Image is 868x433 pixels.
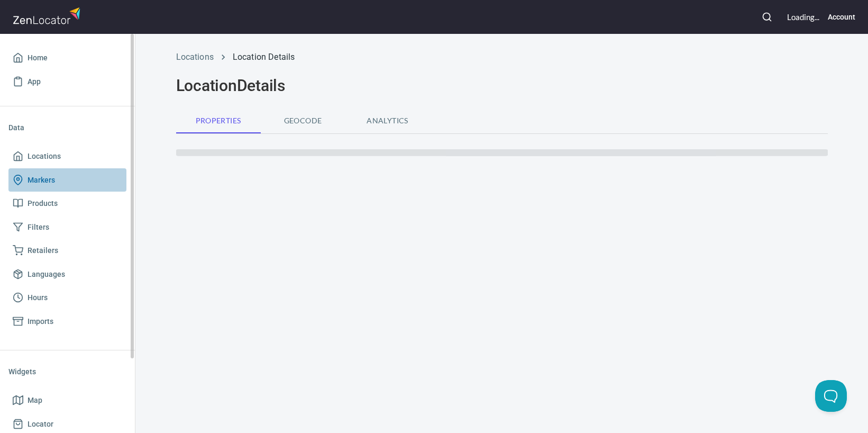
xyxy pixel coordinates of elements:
[28,291,48,304] span: Hours
[28,244,58,257] span: Retailers
[755,5,779,29] button: Search
[28,75,41,88] span: App
[8,168,126,192] a: Markers
[8,359,126,384] li: Widgets
[267,114,339,128] span: Geocode
[28,418,53,431] span: Locator
[8,239,126,263] a: Retailers
[8,310,126,333] a: Imports
[182,114,254,128] span: Properties
[233,52,295,62] a: Location Details
[13,4,84,27] img: zenlocator
[8,115,126,140] li: Data
[828,11,855,23] h6: Account
[8,389,126,412] a: Map
[8,145,126,168] a: Locations
[8,70,126,94] a: App
[8,46,126,70] a: Home
[8,286,126,310] a: Hours
[8,192,126,215] a: Products
[28,221,49,234] span: Filters
[8,263,126,286] a: Languages
[815,380,847,412] iframe: Help Scout Beacon - Open
[28,268,65,281] span: Languages
[28,315,53,328] span: Imports
[28,174,55,187] span: Markers
[28,51,48,65] span: Home
[8,215,126,239] a: Filters
[176,76,828,95] h2: Location Details
[176,52,214,62] a: Locations
[28,197,58,210] span: Products
[28,394,42,407] span: Map
[828,5,855,29] button: Account
[352,114,424,128] span: Analytics
[176,51,828,64] nav: breadcrumb
[787,12,819,23] div: Loading...
[28,150,61,163] span: Locations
